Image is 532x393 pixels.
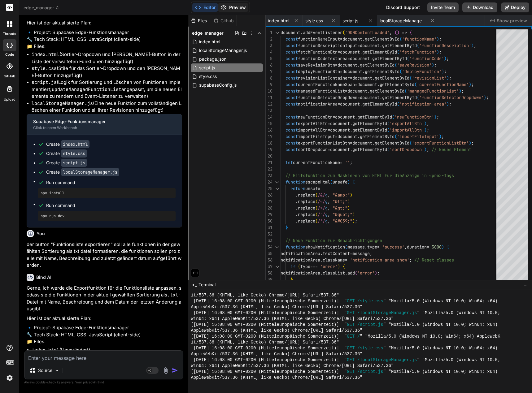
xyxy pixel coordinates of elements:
[300,30,303,35] span: .
[382,43,417,48] span: getElementById
[298,75,350,81] span: revisionListContainer
[377,82,380,87] span: .
[333,179,347,185] span: unsafe
[198,73,217,80] span: style.css
[46,141,89,147] div: Create
[198,38,221,45] span: index.html
[350,75,352,81] span: =
[447,101,449,107] span: )
[266,62,273,68] div: 6
[32,79,182,100] li: (Logik für Sortierung und Löschen von Funktionen implementiert; angepasst, um die neuen Elemente ...
[340,49,360,55] span: document
[427,147,429,152] span: ;
[295,205,298,211] span: .
[342,69,362,74] span: document
[471,82,474,87] span: ;
[298,95,357,100] span: functionSelectorDropdown
[357,134,360,139] span: .
[357,43,360,48] span: =
[357,114,392,120] span: getElementById
[444,56,447,61] span: )
[409,56,444,61] span: 'functionCode'
[486,95,489,100] span: ;
[298,192,315,198] span: replace
[27,114,172,135] button: Supabase Edge-FunktionsmanagerClick to open Workbench
[286,62,298,68] span: const
[330,121,350,126] span: document
[439,36,442,42] span: ;
[266,42,273,49] div: 3
[315,192,318,198] span: (
[281,30,300,35] span: document
[266,81,273,88] div: 9
[409,30,412,35] span: {
[407,56,409,61] span: (
[61,168,119,176] code: localStorageManager.js
[266,55,273,62] div: 5
[524,282,527,288] span: −
[286,173,402,178] span: // Hilfsfunktion zum Maskieren von HTML für die
[484,95,486,100] span: )
[286,114,298,120] span: const
[347,56,350,61] span: =
[315,199,318,204] span: (
[298,140,350,146] span: exportFunctionListBtn
[412,140,469,146] span: 'exportFunctionListBtn'
[360,101,362,107] span: .
[397,30,399,35] span: )
[266,146,273,153] div: 19
[469,140,471,146] span: )
[501,2,529,12] button: Deploy
[360,134,395,139] span: getElementById
[298,134,335,139] span: importFileInput
[266,140,273,146] div: 18
[328,199,330,204] span: ,
[437,36,439,42] span: )
[286,43,298,48] span: const
[328,121,330,126] span: =
[352,121,387,126] span: getElementById
[338,49,340,55] span: =
[439,49,442,55] span: ;
[449,75,451,81] span: ;
[266,185,273,192] div: 25
[367,88,370,94] span: .
[290,186,305,191] span: return
[286,75,298,81] span: const
[370,88,404,94] span: getElementById
[33,119,166,125] div: Supabase Edge-Funktionsmanager
[442,134,444,139] span: ;
[286,127,298,133] span: const
[268,18,289,24] span: index.html
[54,368,59,373] img: Pick Models
[273,185,281,192] div: Click to collapse the range.
[46,150,87,157] div: Create
[522,280,528,290] button: −
[266,29,273,36] div: 1
[273,29,281,36] div: Click to collapse the range.
[419,95,484,100] span: 'functionSelectorDropdown'
[345,30,390,35] span: 'DOMContentLoaded'
[286,69,298,74] span: const
[417,82,469,87] span: 'currentFunctionName'
[342,36,362,42] span: document
[333,199,347,204] span: "&lt;"
[345,160,350,165] span: ''
[298,88,345,94] span: managedFunctionList
[390,30,392,35] span: ,
[298,199,315,204] span: replace
[402,173,454,178] span: Anzeige in <pre>-Tags
[442,69,444,74] span: )
[402,36,437,42] span: 'functionName'
[32,65,57,71] code: style.css
[286,160,293,165] span: let
[318,199,325,204] span: /</
[286,121,298,126] span: const
[362,49,397,55] span: getElementById
[395,114,434,120] span: 'newFunctionBtn'
[461,88,464,94] span: ;
[5,52,14,57] label: code
[469,82,471,87] span: )
[444,69,447,74] span: ;
[340,101,360,107] span: document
